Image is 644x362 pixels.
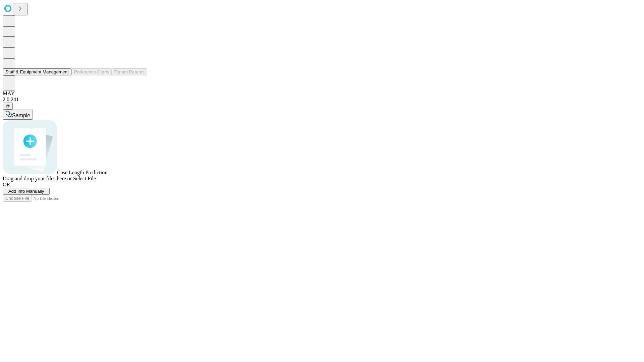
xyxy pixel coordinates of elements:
span: Case Length Prediction [57,170,107,175]
span: Sample [12,113,30,118]
button: @ [3,103,13,110]
div: MAY [3,90,641,97]
span: OR [3,182,10,187]
div: 2.0.241 [3,97,641,103]
span: Select File [73,176,96,181]
button: Tenant Params [112,68,147,75]
span: Drag and drop your files here or [3,176,72,181]
button: Sample [3,110,33,120]
button: Add Info Manually [3,188,50,195]
span: @ [5,104,10,109]
span: Add Info Manually [8,189,44,194]
button: Preference Cards [71,68,112,75]
button: Staff & Equipment Management [3,68,71,75]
